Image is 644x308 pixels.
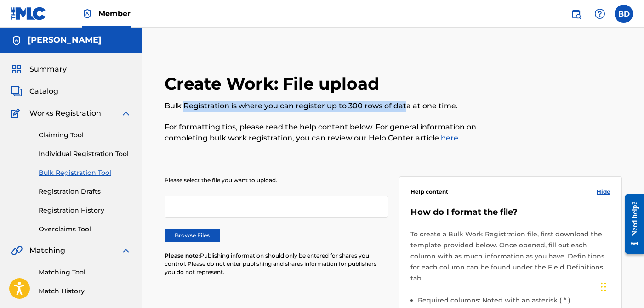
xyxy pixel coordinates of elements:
a: Registration History [39,206,131,215]
p: Bulk Registration is where you can register up to 300 rows of data at one time. [165,101,517,112]
a: CatalogCatalog [11,86,58,97]
div: User Menu [615,5,633,23]
img: Matching [11,245,23,256]
h5: How do I format the file? [410,207,611,218]
img: search [570,8,581,19]
span: Help content [410,188,448,196]
p: Publishing information should only be entered for shares you control. Please do not enter publish... [165,252,388,276]
span: Summary [29,64,67,75]
img: Top Rightsholder [82,8,93,19]
a: Claiming Tool [39,130,131,140]
span: Matching [29,245,65,256]
img: MLC Logo [11,7,46,20]
iframe: Chat Widget [598,264,644,308]
img: expand [120,108,131,119]
span: Catalog [29,86,58,97]
h5: Blake Dimas [28,35,102,45]
h2: Create Work: File upload [165,73,384,94]
img: expand [120,245,131,256]
a: here. [439,134,460,142]
img: Works Registration [11,108,23,119]
span: Works Registration [29,108,101,119]
a: SummarySummary [11,64,67,75]
a: Individual Registration Tool [39,149,131,159]
a: Public Search [567,5,585,23]
span: Please note: [165,252,200,259]
div: Help [591,5,609,23]
a: Matching Tool [39,268,131,277]
a: Overclaims Tool [39,224,131,234]
iframe: Resource Center [618,187,644,261]
span: Hide [597,188,610,196]
a: Registration Drafts [39,187,131,196]
img: Catalog [11,86,22,97]
img: Accounts [11,35,22,46]
p: For formatting tips, please read the help content below. For general information on completing bu... [165,122,517,144]
label: Browse Files [165,229,220,242]
div: Drag [601,273,606,301]
img: Summary [11,64,22,75]
a: Match History [39,286,131,296]
span: Member [98,8,131,19]
p: Please select the file you want to upload. [165,176,388,185]
a: Bulk Registration Tool [39,168,131,178]
img: help [594,8,605,19]
p: To create a Bulk Work Registration file, first download the template provided below. Once opened,... [410,229,611,284]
